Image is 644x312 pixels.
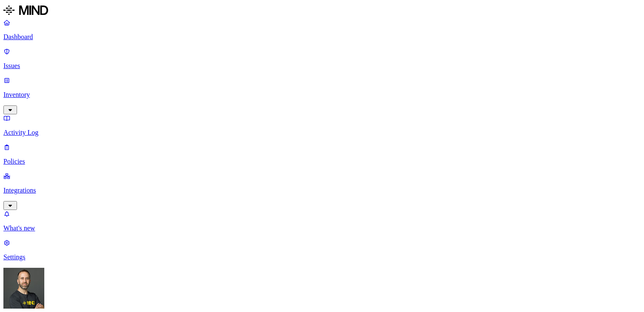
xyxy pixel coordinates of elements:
p: Activity Log [3,129,641,136]
a: Settings [3,239,641,261]
img: MIND [3,3,48,17]
a: Dashboard [3,19,641,41]
p: Dashboard [3,33,641,41]
a: Inventory [3,77,641,113]
img: Tom Mayblum [3,268,44,309]
p: What's new [3,224,641,232]
p: Settings [3,253,641,261]
p: Issues [3,62,641,70]
p: Inventory [3,91,641,99]
a: What's new [3,210,641,232]
a: Integrations [3,172,641,209]
a: Activity Log [3,114,641,136]
a: MIND [3,3,641,19]
a: Policies [3,143,641,165]
a: Issues [3,48,641,70]
p: Policies [3,158,641,165]
p: Integrations [3,187,641,194]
